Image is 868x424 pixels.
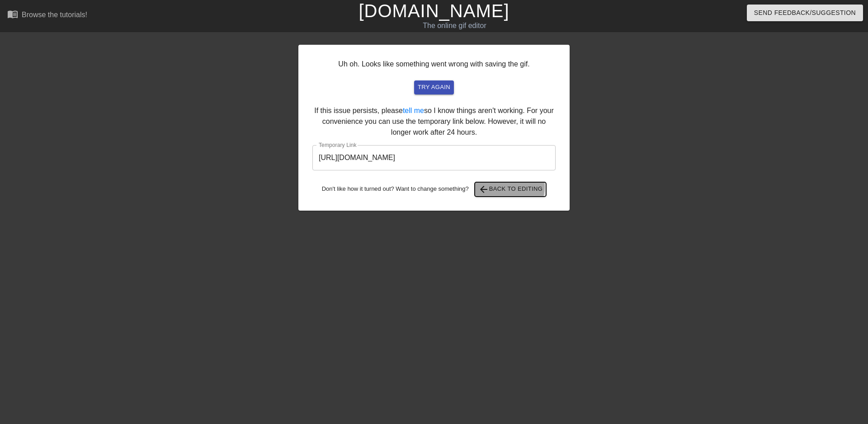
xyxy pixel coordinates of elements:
[475,182,547,197] button: Back to Editing
[418,82,450,93] span: try again
[478,184,489,195] span: arrow_back
[478,184,543,195] span: Back to Editing
[298,45,570,211] div: Uh oh. Looks like something went wrong with saving the gif. If this issue persists, please so I k...
[747,5,863,21] button: Send Feedback/Suggestion
[754,7,856,19] span: Send Feedback/Suggestion
[414,80,454,94] button: try again
[7,9,18,19] span: menu_book
[7,9,87,23] a: Browse the tutorials!
[312,182,556,197] div: Don't like how it turned out? Want to change something?
[403,107,424,114] a: tell me
[22,11,87,19] div: Browse the tutorials!
[294,20,615,31] div: The online gif editor
[359,1,509,21] a: [DOMAIN_NAME]
[312,145,556,170] input: bare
